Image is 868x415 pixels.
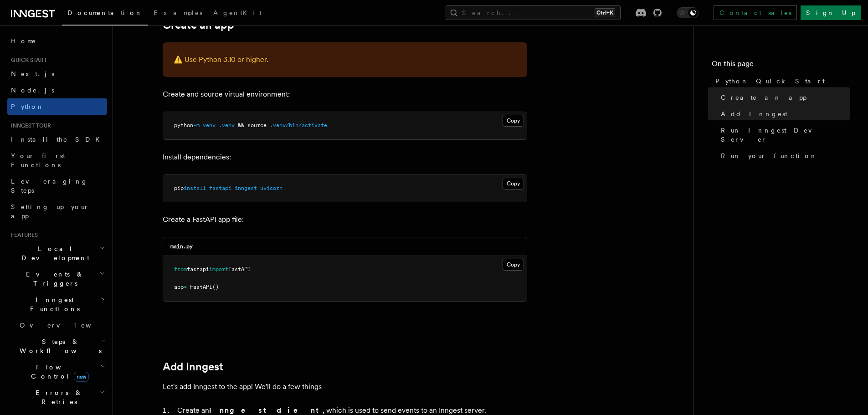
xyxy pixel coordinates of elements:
span: Examples [154,9,202,16]
button: Copy [503,115,524,127]
span: Home [11,36,36,46]
a: Sign Up [801,5,861,20]
a: Your first Functions [7,148,107,173]
span: Quick start [7,56,47,64]
span: Setting up your app [11,203,89,220]
span: Node.js [11,87,54,94]
strong: Inngest client [209,406,323,415]
button: Copy [503,259,524,271]
p: Install dependencies: [163,151,527,164]
button: Events & Triggers [7,266,107,292]
span: import [209,266,228,272]
a: Python Quick Start [712,73,850,89]
span: python [174,122,193,128]
span: .venv/bin/activate [270,122,327,128]
span: source [247,122,267,128]
a: Install the SDK [7,131,107,148]
span: venv [203,122,216,128]
button: Steps & Workflows [16,333,107,359]
span: app [174,284,184,290]
span: Features [7,231,38,239]
span: Leveraging Steps [11,178,88,194]
span: inngest [235,185,257,191]
span: uvicorn [260,185,282,191]
span: FastAPI [190,284,212,290]
span: Documentation [67,9,143,16]
a: Add Inngest [163,360,223,373]
span: Next.js [11,70,54,77]
span: FastAPI [228,266,251,272]
a: Add Inngest [717,106,850,122]
button: Toggle dark mode [677,7,699,18]
span: Steps & Workflows [16,337,102,355]
a: Overview [16,317,107,333]
h4: On this page [712,58,850,73]
span: Run your function [721,151,817,160]
p: Let's add Inngest to the app! We'll do a few things [163,380,527,393]
span: Install the SDK [11,136,105,143]
span: Python [11,103,44,110]
span: Errors & Retries [16,388,99,406]
span: Inngest Functions [7,295,98,313]
a: Next.js [7,66,107,82]
span: fastapi [209,185,231,191]
span: AgentKit [213,9,262,16]
button: Flow Controlnew [16,359,107,384]
span: from [174,266,187,272]
a: Run Inngest Dev Server [717,122,850,148]
span: install [184,185,206,191]
a: Documentation [62,3,148,26]
a: AgentKit [208,3,267,25]
p: ⚠️ Use Python 3.10 or higher. [174,53,516,66]
a: Node.js [7,82,107,98]
span: Overview [20,322,113,329]
a: Contact sales [714,5,797,20]
button: Local Development [7,241,107,266]
a: Run your function [717,148,850,164]
span: Local Development [7,244,99,262]
span: Your first Functions [11,152,65,169]
span: Add Inngest [721,109,787,118]
button: Copy [503,178,524,190]
a: Examples [148,3,208,25]
span: .venv [219,122,235,128]
button: Inngest Functions [7,292,107,317]
a: Home [7,33,107,49]
span: -m [193,122,200,128]
a: Setting up your app [7,199,107,224]
span: Python Quick Start [715,77,825,86]
kbd: Ctrl+K [595,8,615,17]
p: Create and source virtual environment: [163,88,527,101]
span: Flow Control [16,363,100,381]
button: Search...Ctrl+K [446,5,621,20]
span: Run Inngest Dev Server [721,126,850,144]
span: fastapi [187,266,209,272]
p: Create a FastAPI app file: [163,213,527,226]
span: && [238,122,244,128]
span: Inngest tour [7,122,51,129]
span: pip [174,185,184,191]
span: new [74,372,89,382]
span: Create an app [721,93,806,102]
a: Leveraging Steps [7,173,107,199]
a: Create an app [717,89,850,106]
span: = [184,284,187,290]
button: Errors & Retries [16,384,107,410]
span: Events & Triggers [7,270,99,288]
a: Python [7,98,107,115]
code: main.py [170,243,193,250]
span: () [212,284,219,290]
